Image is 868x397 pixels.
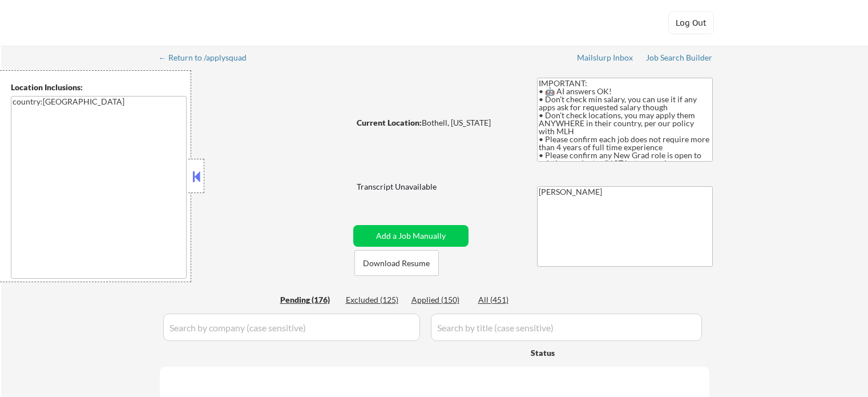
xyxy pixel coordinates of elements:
[163,314,420,341] input: Search by company (case sensitive)
[159,53,257,65] a: ← Return to /applysquad
[357,118,422,127] strong: Current Location:
[159,54,257,62] div: ← Return to /applysquad
[531,342,629,363] div: Status
[346,294,403,306] div: Excluded (125)
[646,54,713,62] div: Job Search Builder
[668,11,714,34] button: Log Out
[431,314,702,341] input: Search by title (case sensitive)
[280,294,337,306] div: Pending (176)
[577,54,634,62] div: Mailslurp Inbox
[354,250,439,276] button: Download Resume
[478,294,535,306] div: All (451)
[353,225,469,247] button: Add a Job Manually
[357,117,518,129] div: Bothell, [US_STATE]
[577,53,634,65] a: Mailslurp Inbox
[11,82,187,93] div: Location Inclusions:
[411,294,469,306] div: Applied (150)
[646,53,713,65] a: Job Search Builder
